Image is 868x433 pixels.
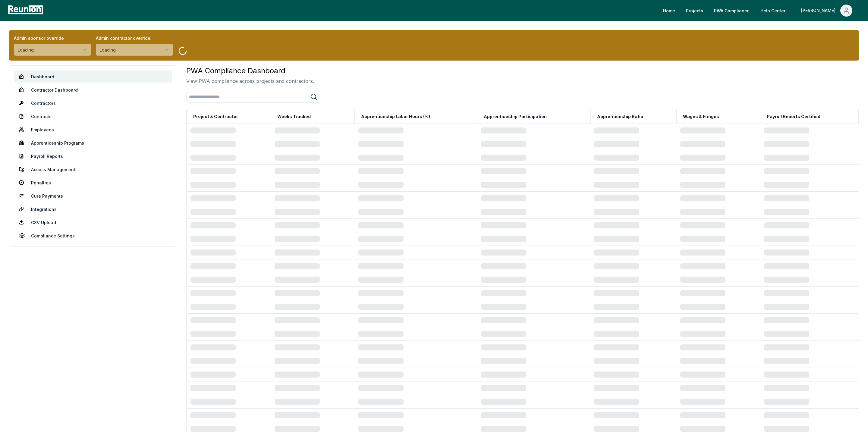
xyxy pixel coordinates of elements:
button: [PERSON_NAME] [796,5,857,17]
a: Help Center [756,5,790,17]
a: Employees [14,124,172,136]
a: Cure Payments [14,190,172,202]
label: Admin sponsor override [14,35,91,41]
button: Apprenticeship Ratio [596,111,644,123]
h3: PWA Compliance Dashboard [186,65,314,76]
a: Compliance Settings [14,230,172,242]
a: Contractor Dashboard [14,84,172,96]
button: Apprenticeship Labor Hours (%) [360,111,431,123]
p: View PWA compliance across projects and contractors. [186,77,314,85]
button: Wages & Fringes [682,111,720,123]
nav: Main [658,5,862,17]
a: Penalties [14,177,172,189]
button: Project & Contractor [192,111,239,123]
a: Integrations [14,203,172,215]
a: Contractors [14,97,172,109]
label: Admin contractor override [96,35,173,41]
a: Dashboard [14,71,172,83]
a: CSV Upload [14,216,172,228]
a: PWA Compliance [709,5,754,17]
a: Home [658,5,680,17]
button: Apprenticeship Participation [483,111,548,123]
button: Payroll Reports Certified [766,111,822,123]
div: [PERSON_NAME] [801,5,838,17]
a: Contracts [14,110,172,122]
a: Access Management [14,163,172,175]
a: Payroll Reports [14,150,172,162]
a: Projects [681,5,708,17]
button: Weeks Tracked [276,111,312,123]
a: Apprenticeship Programs [14,137,172,149]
